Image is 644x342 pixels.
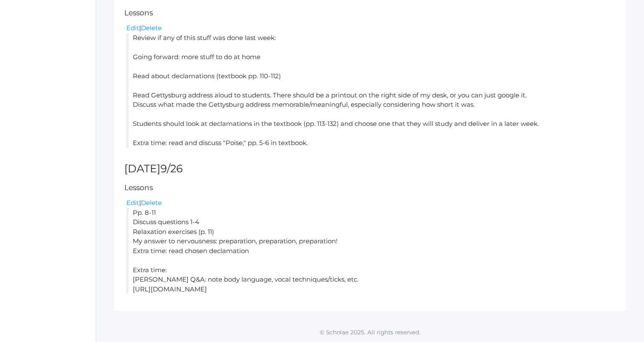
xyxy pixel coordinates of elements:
[126,33,616,148] li: Review if any of this stuff was done last week: Going forward: more stuff to do at home Read abou...
[124,9,616,17] h5: Lessons
[126,208,616,294] li: Pp. 8-11 Discuss questions 1-4 Relaxation exercises (p. 11) My answer to nervousness: preparation...
[160,162,183,175] span: 9/26
[126,198,616,208] div: |
[126,23,616,33] div: |
[124,163,616,175] h2: [DATE]
[96,328,644,336] p: © Scholae 2025. All rights reserved.
[126,199,139,207] a: Edit
[141,199,162,207] a: Delete
[124,184,616,192] h5: Lessons
[141,24,162,32] a: Delete
[126,24,139,32] a: Edit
